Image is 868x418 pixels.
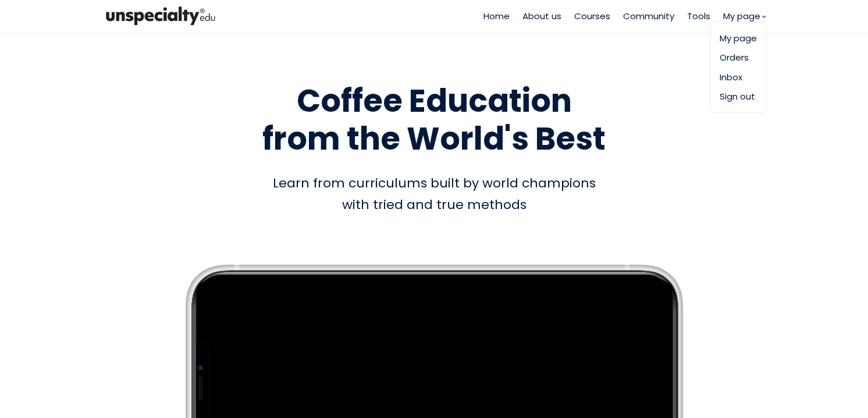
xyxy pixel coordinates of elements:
a: Tools [687,9,710,23]
h1: Coffee Education from the World's Best [102,82,766,158]
a: Courses [574,9,610,23]
a: My page [720,31,757,45]
span: My page [723,9,760,23]
a: My page [723,9,766,23]
a: Inbox [720,70,757,84]
a: Orders [720,51,757,64]
a: Community [623,9,674,23]
div: Learn from curriculums built by world champions with tried and true methods [102,172,766,216]
a: Home [483,9,510,23]
img: bc390a18feecddb333977e298b3a00a1.png [102,4,219,28]
a: About us [522,9,561,23]
a: Sign out [720,90,757,103]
